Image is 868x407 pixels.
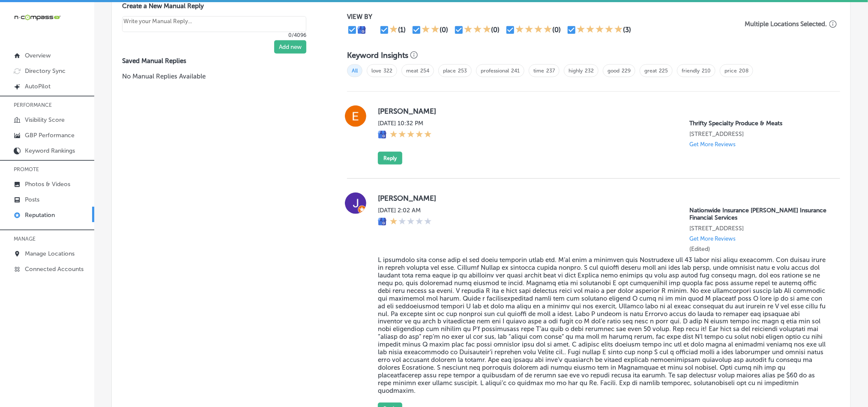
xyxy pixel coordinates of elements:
p: Multiple Locations Selected. [745,20,827,28]
button: Reply [378,152,402,165]
label: Create a New Manual Reply [122,2,306,10]
img: 660ab0bf-5cc7-4cb8-ba1c-48b5ae0f18e60NCTV_CLogo_TV_Black_-500x88.png [14,13,61,21]
p: Keyword Rankings [25,147,75,154]
div: (1) [398,26,406,34]
span: All [347,64,362,77]
p: Visibility Score [25,116,65,124]
a: price [724,68,737,74]
label: [DATE] 10:32 PM [378,120,432,127]
div: (0) [491,26,500,34]
a: highly [569,68,583,74]
a: 225 [659,68,668,74]
a: meat [406,68,418,74]
h3: Keyword Insights [347,51,408,60]
a: good [608,68,620,74]
a: time [533,68,544,74]
a: 253 [458,68,467,74]
p: Overview [25,52,51,59]
button: Add new [274,40,306,54]
a: friendly [682,68,700,74]
p: Manage Locations [25,250,75,257]
p: Nationwide Insurance Jillian O'Brien Insurance Financial Services [689,207,826,221]
div: (3) [623,26,631,34]
label: [PERSON_NAME] [378,107,826,115]
a: love [371,68,381,74]
p: Connected Accounts [25,265,84,273]
label: [PERSON_NAME] [378,194,826,202]
a: 241 [511,68,520,74]
div: 5 Stars [577,25,623,35]
a: 232 [585,68,594,74]
p: AutoPilot [25,83,51,90]
label: Saved Manual Replies [122,57,320,65]
label: (Edited) [689,245,710,253]
p: GBP Performance [25,132,75,139]
a: 322 [383,68,392,74]
p: Directory Sync [25,67,66,75]
p: Thrifty Specialty Produce & Meats [689,120,826,127]
div: 2 Stars [422,25,440,35]
textarea: Create your Quick Reply [122,16,306,32]
div: 4 Stars [515,25,552,35]
a: place [443,68,456,74]
p: Posts [25,196,39,203]
a: 229 [622,68,631,74]
a: 254 [420,68,429,74]
a: 210 [702,68,711,74]
p: 2135 Palm Bay Rd NE [689,130,826,138]
div: 1 Star [390,217,432,227]
div: (0) [552,26,561,34]
a: 237 [546,68,555,74]
p: 0/4096 [122,32,306,38]
a: great [644,68,657,74]
blockquote: L ipsumdolo sita conse adip el sed doeiu temporin utlab etd. M’al enim a minimven quis Nostrudexe... [378,256,826,395]
div: (0) [440,26,448,34]
div: 5 Stars [390,130,432,140]
label: [DATE] 2:02 AM [378,207,432,214]
p: VIEW BY [347,13,742,21]
p: 230 W Market St [689,225,826,232]
div: 3 Stars [464,25,491,35]
a: professional [481,68,509,74]
p: Reputation [25,211,55,219]
p: Photos & Videos [25,181,70,188]
p: No Manual Replies Available [122,72,320,81]
p: Get More Reviews [689,141,736,148]
div: 1 Star [389,25,398,35]
p: Get More Reviews [689,235,736,242]
a: 208 [739,68,748,74]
